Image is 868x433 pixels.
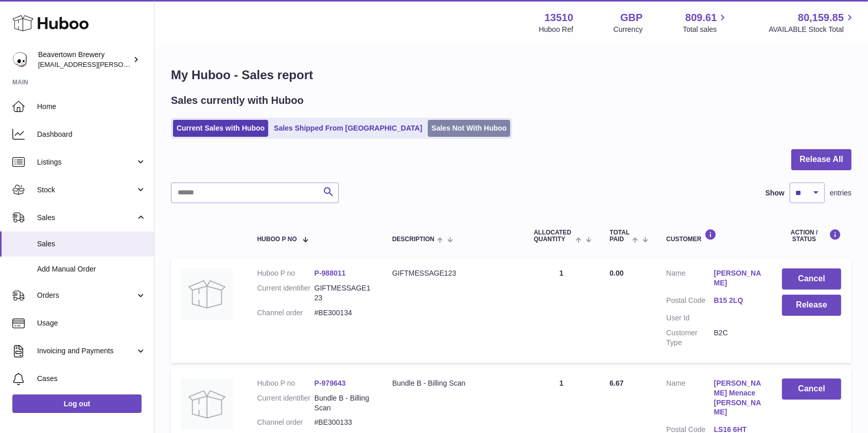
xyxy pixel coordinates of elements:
[173,120,268,137] a: Current Sales with Huboo
[37,157,135,167] span: Listings
[782,295,841,316] button: Release
[685,11,717,25] span: 809.61
[769,25,856,34] span: AVAILABLE Stock Total
[683,11,728,34] a: 809.61 Total sales
[38,60,206,68] span: [EMAIL_ADDRESS][PERSON_NAME][DOMAIN_NAME]
[315,379,346,387] a: P-979643
[610,269,623,277] span: 0.00
[524,258,599,363] td: 1
[714,378,761,418] a: [PERSON_NAME] Menace [PERSON_NAME]
[666,313,714,323] dt: User Id
[666,328,714,348] dt: Customer Type
[666,296,714,308] dt: Postal Code
[37,185,135,195] span: Stock
[181,378,233,430] img: no-photo.jpg
[37,130,146,139] span: Dashboard
[392,236,435,243] span: Description
[666,229,761,243] div: Customer
[37,318,146,328] span: Usage
[666,268,714,291] dt: Name
[666,378,714,420] dt: Name
[714,328,761,348] dd: B2C
[620,11,643,25] strong: GBP
[37,264,146,274] span: Add Manual Order
[315,308,372,318] dd: #BE300134
[392,268,513,278] div: GIFTMESSAGE123
[614,25,643,34] div: Currency
[782,268,841,290] button: Cancel
[714,268,761,288] a: [PERSON_NAME]
[257,378,315,388] dt: Huboo P no
[782,378,841,400] button: Cancel
[315,269,346,277] a: P-988011
[714,296,761,305] a: B15 2LQ
[683,25,728,34] span: Total sales
[539,25,574,34] div: Huboo Ref
[392,378,513,388] div: Bundle B - Billing Scan
[257,236,297,243] span: Huboo P no
[37,102,146,112] span: Home
[257,393,315,413] dt: Current identifier
[830,188,852,198] span: entries
[428,120,510,137] a: Sales Not With Huboo
[782,229,841,243] div: Action / Status
[37,346,135,356] span: Invoicing and Payments
[534,229,573,243] span: ALLOCATED Quantity
[12,394,142,413] a: Log out
[37,213,135,223] span: Sales
[181,268,233,320] img: no-photo.jpg
[315,393,372,413] dd: Bundle B - Billing Scan
[171,94,304,107] h2: Sales currently with Huboo
[769,11,856,34] a: 80,159.85 AVAILABLE Stock Total
[37,239,146,249] span: Sales
[270,120,426,137] a: Sales Shipped From [GEOGRAPHIC_DATA]
[791,149,852,170] button: Release All
[38,50,131,69] div: Beavertown Brewery
[12,52,28,67] img: kit.lowe@beavertownbrewery.co.uk
[610,379,623,387] span: 6.67
[315,283,372,303] dd: GIFTMESSAGE123
[37,291,135,300] span: Orders
[798,11,844,25] span: 80,159.85
[257,268,315,278] dt: Huboo P no
[766,188,785,198] label: Show
[171,67,852,83] h1: My Huboo - Sales report
[545,11,574,25] strong: 13510
[257,418,315,427] dt: Channel order
[315,418,372,427] dd: #BE300133
[257,283,315,303] dt: Current identifier
[610,229,630,243] span: Total paid
[37,374,146,384] span: Cases
[257,308,315,318] dt: Channel order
